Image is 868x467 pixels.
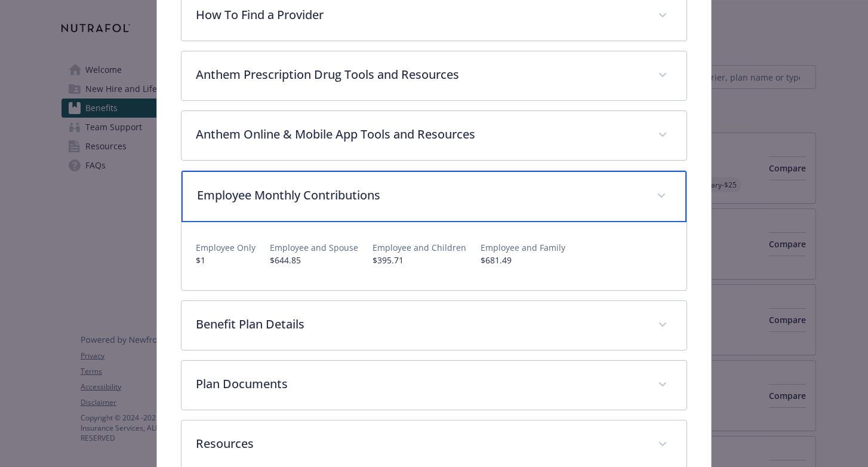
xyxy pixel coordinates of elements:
p: Employee Monthly Contributions [197,186,643,204]
p: Anthem Prescription Drug Tools and Resources [196,66,644,84]
p: Employee Only [196,241,256,254]
div: Employee Monthly Contributions [181,222,687,290]
div: Plan Documents [181,361,687,410]
p: Employee and Spouse [270,241,358,254]
div: Anthem Online & Mobile App Tools and Resources [181,111,687,160]
p: $1 [196,254,256,266]
p: Plan Documents [196,375,644,393]
p: Employee and Children [373,241,466,254]
p: How To Find a Provider [196,6,644,24]
p: Employee and Family [481,241,565,254]
p: Benefit Plan Details [196,315,644,333]
div: Employee Monthly Contributions [181,171,687,222]
div: Benefit Plan Details [181,301,687,350]
p: $644.85 [270,254,358,266]
p: $681.49 [481,254,565,266]
div: Anthem Prescription Drug Tools and Resources [181,51,687,100]
p: $395.71 [373,254,466,266]
p: Resources [196,435,644,453]
p: Anthem Online & Mobile App Tools and Resources [196,125,644,143]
